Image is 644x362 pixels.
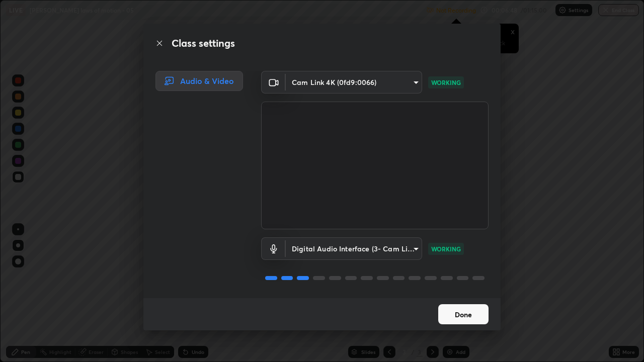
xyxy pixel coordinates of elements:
[286,237,422,260] div: Cam Link 4K (0fd9:0066)
[286,71,422,94] div: Cam Link 4K (0fd9:0066)
[438,304,489,324] button: Done
[172,36,235,51] h2: Class settings
[155,71,243,91] div: Audio & Video
[431,78,461,87] p: WORKING
[431,244,461,253] p: WORKING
